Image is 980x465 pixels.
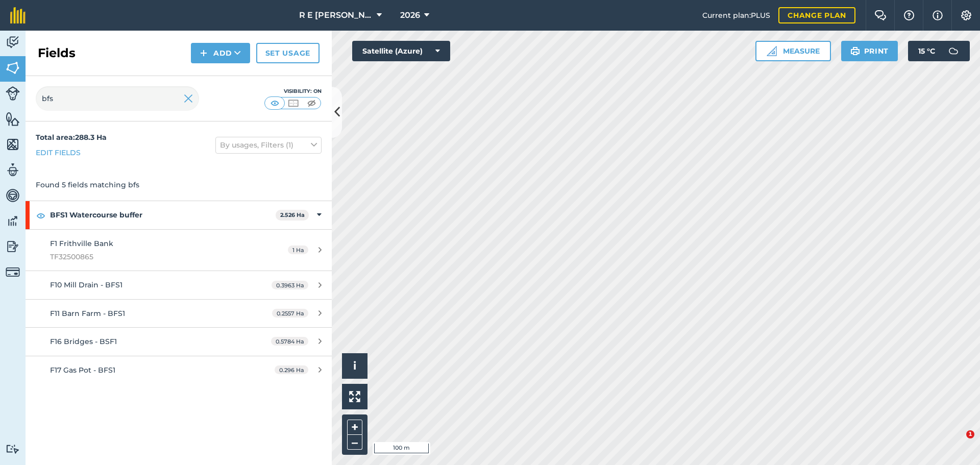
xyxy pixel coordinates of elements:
img: Four arrows, one pointing top left, one top right, one bottom right and the last bottom left [349,391,360,402]
span: 0.5784 Ha [271,337,308,346]
img: svg+xml;base64,PHN2ZyB4bWxucz0iaHR0cDovL3d3dy53My5vcmcvMjAwMC9zdmciIHdpZHRoPSIyMiIgaGVpZ2h0PSIzMC... [184,92,193,105]
a: Edit fields [36,147,81,158]
span: R E [PERSON_NAME] [299,9,373,21]
div: BFS1 Watercourse buffer2.526 Ha [26,201,332,229]
button: i [342,353,367,379]
img: A cog icon [960,10,972,20]
h2: Fields [38,45,76,61]
img: svg+xml;base64,PD94bWwgdmVyc2lvbj0iMS4wIiBlbmNvZGluZz0idXRmLTgiPz4KPCEtLSBHZW5lcmF0b3I6IEFkb2JlIE... [6,213,20,229]
input: Search [36,86,199,111]
span: Current plan : PLUS [702,10,770,21]
span: 15 ° C [918,41,935,61]
div: Visibility: On [264,87,322,95]
span: F10 Mill Drain - BFS1 [50,280,122,289]
span: i [353,359,356,372]
img: A question mark icon [903,10,915,20]
button: Satellite (Azure) [352,41,450,61]
a: F17 Gas Pot - BFS10.296 Ha [26,356,332,384]
a: F16 Bridges - BSF10.5784 Ha [26,328,332,355]
span: 1 [966,430,974,438]
span: 1 Ha [288,246,308,254]
img: svg+xml;base64,PD94bWwgdmVyc2lvbj0iMS4wIiBlbmNvZGluZz0idXRmLTgiPz4KPCEtLSBHZW5lcmF0b3I6IEFkb2JlIE... [6,162,20,178]
div: Found 5 fields matching bfs [26,169,332,201]
strong: BFS1 Watercourse buffer [50,201,276,229]
a: F10 Mill Drain - BFS10.3963 Ha [26,271,332,299]
strong: Total area : 288.3 Ha [36,133,107,142]
span: F17 Gas Pot - BFS1 [50,365,115,375]
button: + [347,420,362,435]
img: svg+xml;base64,PHN2ZyB4bWxucz0iaHR0cDovL3d3dy53My5vcmcvMjAwMC9zdmciIHdpZHRoPSIxOCIgaGVpZ2h0PSIyNC... [36,209,45,222]
img: Two speech bubbles overlapping with the left bubble in the forefront [874,10,887,20]
button: Measure [755,41,831,61]
img: Ruler icon [767,46,777,56]
span: 0.2557 Ha [272,309,308,317]
button: 15 °C [908,41,970,61]
button: Add [191,43,250,63]
a: Change plan [778,7,855,23]
img: svg+xml;base64,PD94bWwgdmVyc2lvbj0iMS4wIiBlbmNvZGluZz0idXRmLTgiPz4KPCEtLSBHZW5lcmF0b3I6IEFkb2JlIE... [943,41,964,61]
img: svg+xml;base64,PHN2ZyB4bWxucz0iaHR0cDovL3d3dy53My5vcmcvMjAwMC9zdmciIHdpZHRoPSIxNyIgaGVpZ2h0PSIxNy... [933,9,943,21]
img: svg+xml;base64,PD94bWwgdmVyc2lvbj0iMS4wIiBlbmNvZGluZz0idXRmLTgiPz4KPCEtLSBHZW5lcmF0b3I6IEFkb2JlIE... [6,35,20,50]
a: F11 Barn Farm - BFS10.2557 Ha [26,300,332,327]
img: svg+xml;base64,PHN2ZyB4bWxucz0iaHR0cDovL3d3dy53My5vcmcvMjAwMC9zdmciIHdpZHRoPSI1NiIgaGVpZ2h0PSI2MC... [6,60,20,76]
span: 2026 [400,9,420,21]
img: svg+xml;base64,PD94bWwgdmVyc2lvbj0iMS4wIiBlbmNvZGluZz0idXRmLTgiPz4KPCEtLSBHZW5lcmF0b3I6IEFkb2JlIE... [6,188,20,203]
img: svg+xml;base64,PHN2ZyB4bWxucz0iaHR0cDovL3d3dy53My5vcmcvMjAwMC9zdmciIHdpZHRoPSI1MCIgaGVpZ2h0PSI0MC... [287,98,300,108]
img: svg+xml;base64,PHN2ZyB4bWxucz0iaHR0cDovL3d3dy53My5vcmcvMjAwMC9zdmciIHdpZHRoPSI1NiIgaGVpZ2h0PSI2MC... [6,111,20,127]
img: svg+xml;base64,PHN2ZyB4bWxucz0iaHR0cDovL3d3dy53My5vcmcvMjAwMC9zdmciIHdpZHRoPSIxOSIgaGVpZ2h0PSIyNC... [850,45,860,57]
a: F1 Frithville BankTF325008651 Ha [26,230,332,271]
span: 0.296 Ha [275,365,308,374]
iframe: Intercom live chat [945,430,970,455]
span: F11 Barn Farm - BFS1 [50,309,125,318]
img: svg+xml;base64,PHN2ZyB4bWxucz0iaHR0cDovL3d3dy53My5vcmcvMjAwMC9zdmciIHdpZHRoPSIxNCIgaGVpZ2h0PSIyNC... [200,47,207,59]
img: svg+xml;base64,PHN2ZyB4bWxucz0iaHR0cDovL3d3dy53My5vcmcvMjAwMC9zdmciIHdpZHRoPSI1NiIgaGVpZ2h0PSI2MC... [6,137,20,152]
img: svg+xml;base64,PD94bWwgdmVyc2lvbj0iMS4wIiBlbmNvZGluZz0idXRmLTgiPz4KPCEtLSBHZW5lcmF0b3I6IEFkb2JlIE... [6,239,20,254]
button: – [347,435,362,450]
span: TF32500865 [50,251,242,262]
img: svg+xml;base64,PD94bWwgdmVyc2lvbj0iMS4wIiBlbmNvZGluZz0idXRmLTgiPz4KPCEtLSBHZW5lcmF0b3I6IEFkb2JlIE... [6,86,20,101]
img: svg+xml;base64,PHN2ZyB4bWxucz0iaHR0cDovL3d3dy53My5vcmcvMjAwMC9zdmciIHdpZHRoPSI1MCIgaGVpZ2h0PSI0MC... [268,98,281,108]
button: By usages, Filters (1) [215,137,322,153]
a: Set usage [256,43,320,63]
span: F16 Bridges - BSF1 [50,337,117,346]
img: svg+xml;base64,PD94bWwgdmVyc2lvbj0iMS4wIiBlbmNvZGluZz0idXRmLTgiPz4KPCEtLSBHZW5lcmF0b3I6IEFkb2JlIE... [6,265,20,279]
img: svg+xml;base64,PHN2ZyB4bWxucz0iaHR0cDovL3d3dy53My5vcmcvMjAwMC9zdmciIHdpZHRoPSI1MCIgaGVpZ2h0PSI0MC... [305,98,318,108]
img: svg+xml;base64,PD94bWwgdmVyc2lvbj0iMS4wIiBlbmNvZGluZz0idXRmLTgiPz4KPCEtLSBHZW5lcmF0b3I6IEFkb2JlIE... [6,444,20,454]
strong: 2.526 Ha [280,211,305,218]
img: fieldmargin Logo [10,7,26,23]
button: Print [841,41,898,61]
span: F1 Frithville Bank [50,239,113,248]
span: 0.3963 Ha [272,281,308,289]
